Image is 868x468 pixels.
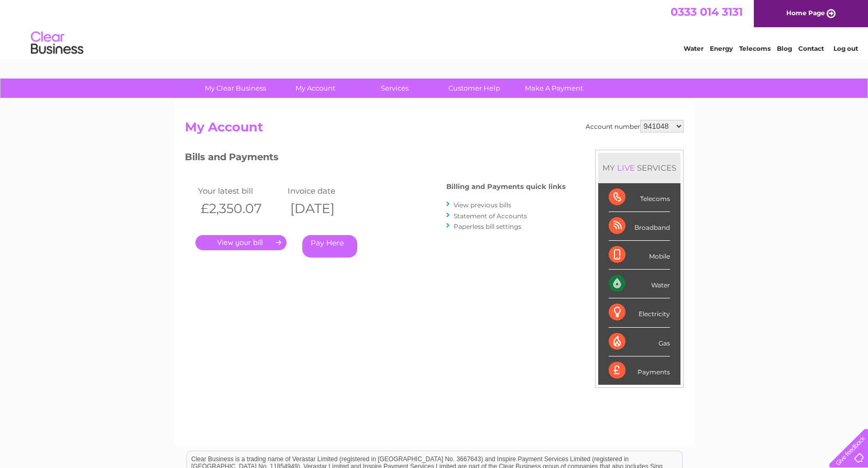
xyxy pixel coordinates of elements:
[671,5,743,18] a: 0333 014 3131
[446,183,566,191] h4: Billing and Payments quick links
[609,183,670,212] div: Telecoms
[195,198,285,219] th: £2,350.07
[777,44,792,52] a: Blog
[302,235,357,258] a: Pay Here
[798,44,824,52] a: Contact
[195,235,287,250] a: .
[598,153,680,183] div: MY SERVICES
[710,44,733,52] a: Energy
[609,270,670,298] div: Water
[609,212,670,241] div: Broadband
[431,79,518,98] a: Customer Help
[185,150,566,168] h3: Bills and Payments
[609,328,670,356] div: Gas
[739,44,771,52] a: Telecoms
[285,184,375,198] td: Invoice date
[187,6,682,51] div: Clear Business is a trading name of Verastar Limited (registered in [GEOGRAPHIC_DATA] No. 3667643...
[609,298,670,327] div: Electricity
[351,79,438,98] a: Services
[285,198,375,219] th: [DATE]
[454,212,527,220] a: Statement of Accounts
[195,184,285,198] td: Your latest bill
[609,356,670,385] div: Payments
[511,79,597,98] a: Make A Payment
[684,44,704,52] a: Water
[615,163,637,173] div: LIVE
[454,201,511,209] a: View previous bills
[586,120,684,132] div: Account number
[192,79,279,98] a: My Clear Business
[454,222,521,230] a: Paperless bill settings
[272,79,358,98] a: My Account
[185,120,684,140] h2: My Account
[833,44,858,52] a: Log out
[30,27,84,59] img: logo.png
[609,241,670,270] div: Mobile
